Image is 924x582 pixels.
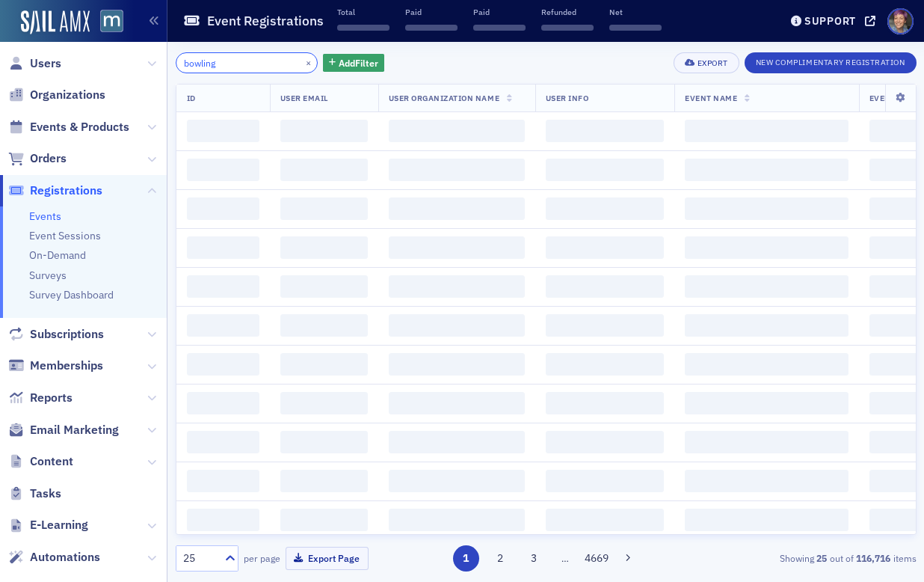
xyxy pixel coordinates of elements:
[187,509,259,531] span: ‌
[546,236,665,259] span: ‌
[30,119,129,135] span: Events & Products
[546,314,665,337] span: ‌
[389,236,525,259] span: ‌
[187,275,259,298] span: ‌
[280,120,368,142] span: ‌
[339,56,378,70] span: Add Filter
[280,93,328,103] span: User Email
[8,453,73,470] a: Content
[697,59,728,67] div: Export
[280,353,368,376] span: ‌
[337,7,389,17] p: Total
[176,52,318,73] input: Search…
[30,55,61,72] span: Users
[30,183,102,199] span: Registrations
[685,120,848,142] span: ‌
[389,314,525,337] span: ‌
[389,470,525,492] span: ‌
[609,25,662,31] span: ‌
[280,197,368,220] span: ‌
[453,545,479,572] button: 1
[854,551,893,565] strong: 116,716
[473,7,526,17] p: Paid
[280,509,368,531] span: ‌
[187,159,259,181] span: ‌
[8,183,102,199] a: Registrations
[187,236,259,259] span: ‌
[405,7,458,17] p: Paid
[546,509,665,531] span: ‌
[685,470,848,492] span: ‌
[887,8,914,34] span: Profile
[280,236,368,259] span: ‌
[280,431,368,453] span: ‌
[30,358,103,374] span: Memberships
[30,517,88,533] span: E-Learning
[389,275,525,298] span: ‌
[389,353,525,376] span: ‌
[389,120,525,142] span: ‌
[8,150,67,167] a: Orders
[541,25,594,31] span: ‌
[280,159,368,181] span: ‌
[546,353,665,376] span: ‌
[187,314,259,337] span: ‌
[90,10,123,35] a: View Homepage
[685,197,848,220] span: ‌
[8,55,61,72] a: Users
[546,197,665,220] span: ‌
[685,314,848,337] span: ‌
[685,159,848,181] span: ‌
[745,52,917,73] button: New Complimentary Registration
[244,551,280,565] label: per page
[21,10,90,34] img: SailAMX
[405,25,458,31] span: ‌
[584,545,610,572] button: 4669
[29,209,61,223] a: Events
[8,485,61,502] a: Tasks
[389,509,525,531] span: ‌
[100,10,123,33] img: SailAMX
[323,54,384,73] button: AddFilter
[280,314,368,337] span: ‌
[183,551,216,566] div: 25
[685,392,848,414] span: ‌
[487,545,513,572] button: 2
[280,275,368,298] span: ‌
[389,431,525,453] span: ‌
[546,392,665,414] span: ‌
[546,470,665,492] span: ‌
[29,229,101,242] a: Event Sessions
[389,392,525,414] span: ‌
[29,269,67,282] a: Surveys
[286,547,369,570] button: Export Page
[187,353,259,376] span: ‌
[521,545,547,572] button: 3
[8,119,129,135] a: Events & Products
[389,197,525,220] span: ‌
[30,390,73,406] span: Reports
[546,431,665,453] span: ‌
[389,93,500,103] span: User Organization Name
[473,25,526,31] span: ‌
[685,353,848,376] span: ‌
[685,236,848,259] span: ‌
[685,431,848,453] span: ‌
[8,390,73,406] a: Reports
[541,7,594,17] p: Refunded
[207,12,324,30] h1: Event Registrations
[745,55,917,68] a: New Complimentary Registration
[8,87,105,103] a: Organizations
[187,93,196,103] span: ID
[187,470,259,492] span: ‌
[187,392,259,414] span: ‌
[804,14,856,28] div: Support
[546,120,665,142] span: ‌
[187,197,259,220] span: ‌
[30,87,105,103] span: Organizations
[29,288,114,301] a: Survey Dashboard
[685,93,737,103] span: Event Name
[546,93,589,103] span: User Info
[814,551,830,565] strong: 25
